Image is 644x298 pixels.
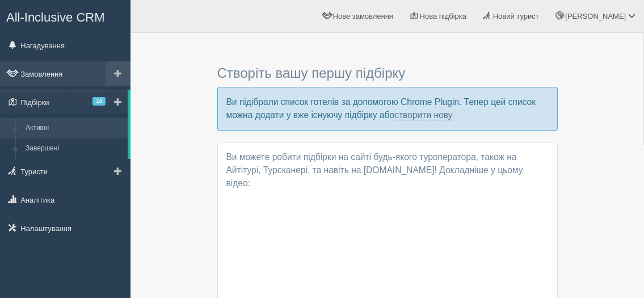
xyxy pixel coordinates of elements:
p: Ви можете робити підбірки на сайті будь-якого туроператора, також на Айтітурі, Турсканері, та нав... [226,151,549,190]
a: All-Inclusive CRM [1,1,130,32]
span: [PERSON_NAME] [565,12,626,20]
span: Нова підбірка [420,12,467,20]
span: All-Inclusive CRM [6,10,105,24]
h3: Створіть вашу першу підбірку [217,66,558,81]
a: Завершені [20,138,128,159]
span: 16 [92,97,106,106]
span: Новий турист [493,12,539,20]
a: створити нову [394,110,452,120]
p: Ви підібрали список готелів за допомогою Chrome Plugin. Тепер цей список можна додати у вже існую... [217,87,558,131]
a: Активні [20,118,128,138]
span: Нове замовлення [333,12,393,20]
